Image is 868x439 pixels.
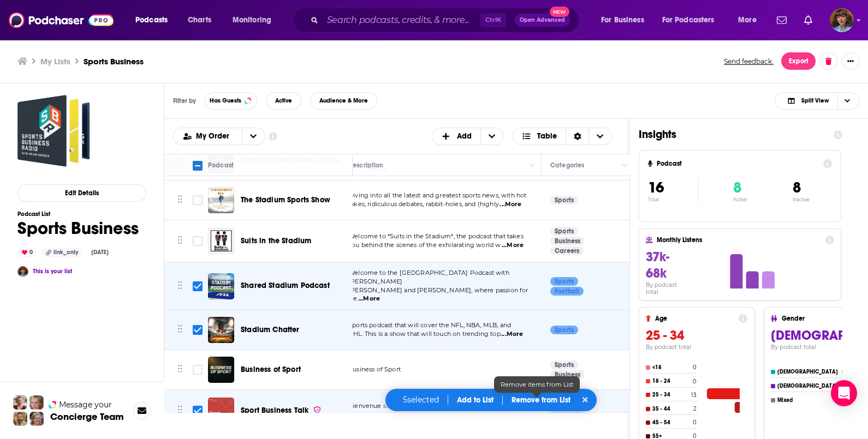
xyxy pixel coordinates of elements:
div: Open Intercom Messenger [831,380,857,406]
img: Podchaser - Follow, Share and Rate Podcasts [9,10,114,31]
a: Suits in the Stadium [241,236,311,246]
span: ...More [358,294,380,303]
a: Show notifications dropdown [772,11,791,29]
h3: Sports Business [84,56,144,67]
button: Move [176,233,183,249]
p: Active [733,197,747,202]
h2: Choose List sort [173,128,265,145]
img: vknowak [17,266,28,277]
img: The Stadium Sports Show [208,187,234,213]
h4: 0 [693,364,697,371]
h3: Concierge Team [50,411,124,422]
a: Show notifications dropdown [800,11,817,29]
span: 8 [733,178,741,197]
a: My Lists [40,56,70,67]
button: open menu [225,11,286,29]
button: Column Actions [526,159,539,172]
div: Podcast [208,159,234,172]
a: Sports Business [17,95,90,167]
h3: Podcast List [17,211,139,218]
span: Message your [59,399,112,410]
button: Column Actions [619,159,632,172]
h4: 25 - 34 [652,392,689,398]
span: Diving into all the latest and greatest sports news, with hot [348,191,526,199]
h4: 0 [693,378,697,385]
button: Open AdvancedNew [515,14,570,27]
h4: By podcast total [646,344,747,351]
h4: 2 [693,405,697,412]
img: Jon Profile [13,412,27,426]
span: Toggle select row [193,195,203,205]
button: Edit Details [17,184,146,202]
div: Remove items from List [494,376,580,393]
img: Sport Business Talk [208,398,234,424]
button: open menu [655,11,730,29]
button: Choose View [775,92,859,110]
div: Sort Direction [566,128,588,145]
a: Stadium Chatter [241,324,300,335]
img: Shared Stadium Podcast [208,273,234,299]
img: Business of Sport [208,357,234,383]
span: Logged in as vknowak [830,8,854,32]
button: Move [176,402,183,419]
span: ...More [502,241,524,250]
button: Export [781,52,816,70]
span: Toggle select row [193,281,203,291]
span: you behind the scenes of the exhilarating world w [348,241,501,249]
div: link_only [41,248,82,257]
button: Move [176,362,183,378]
span: Table [537,133,557,140]
button: Choose View [513,128,613,145]
span: 8 [793,178,801,197]
span: Charts [188,13,211,28]
span: Split View [801,98,829,104]
span: Active [275,98,292,104]
a: Show additional information [269,131,277,142]
span: Add [457,133,472,140]
span: Toggle select row [193,236,203,246]
span: My Order [196,133,233,140]
span: The Stadium Sports Show [241,195,330,205]
a: Sport Business Talk [241,405,322,416]
span: Ctrl K [480,13,506,27]
span: Stadium Chatter [241,325,300,334]
p: Inactive [793,197,810,202]
h4: [DEMOGRAPHIC_DATA] [777,383,838,389]
span: Business of Sport [241,365,301,374]
div: 0 [17,248,37,257]
button: open menu [593,11,658,29]
span: Toggle select row [193,406,203,416]
a: Sports [550,360,578,369]
input: Search podcasts, credits, & more... [323,11,480,29]
div: [DATE] [87,248,113,257]
span: Business of Sport [348,365,401,373]
img: Jules Profile [29,395,44,410]
h4: 0 [842,368,846,375]
a: Business [550,237,585,245]
h4: 0 [693,419,697,426]
span: Sport Business Talk [241,406,308,415]
button: open menu [730,11,770,29]
span: More [738,13,757,28]
span: [PERSON_NAME] and [PERSON_NAME], where passion for Ne [348,286,528,303]
h4: Age [655,315,734,322]
a: Business of Sport [241,364,301,375]
span: Monitoring [233,13,271,28]
h4: [DEMOGRAPHIC_DATA] [777,369,840,375]
img: Sydney Profile [13,395,27,410]
h3: Filter by [173,97,196,105]
span: New [550,7,569,17]
h4: Mixed [777,397,840,404]
p: Total [648,197,698,202]
h2: + Add [432,128,504,145]
a: Sports [550,277,578,286]
h4: 45 - 54 [652,419,691,426]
